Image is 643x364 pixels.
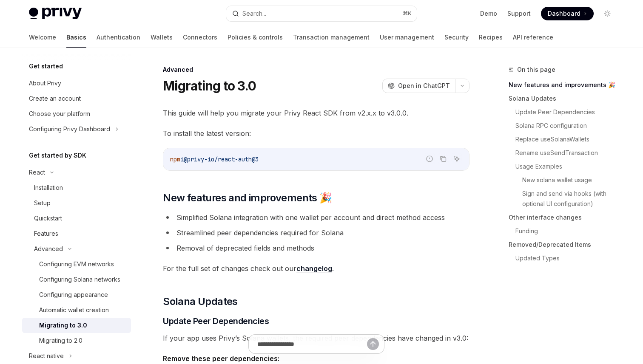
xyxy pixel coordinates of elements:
span: i [180,155,184,163]
h1: Migrating to 3.0 [163,78,256,93]
h5: Get started by SDK [29,150,86,161]
div: Installation [34,183,63,193]
a: Rename useSendTransaction [515,146,621,160]
div: Migrating to 3.0 [39,320,87,330]
a: changelog [296,264,332,273]
a: Removed/Deprecated Items [509,238,621,251]
div: Advanced [163,65,469,74]
a: Update Peer Dependencies [515,105,621,119]
div: Search... [242,8,266,19]
a: User management [380,27,434,48]
div: React [29,167,45,178]
a: Create an account [22,91,131,106]
a: Usage Examples [515,160,621,173]
span: On this page [517,65,555,75]
div: Configuring Privy Dashboard [29,124,110,134]
a: Wallets [151,27,173,48]
span: @privy-io/react-auth@3 [184,155,259,163]
a: Dashboard [541,7,594,20]
a: New solana wallet usage [522,173,621,187]
button: Send message [367,338,379,350]
a: Policies & controls [228,27,283,48]
a: Sign and send via hooks (with optional UI configuration) [522,187,621,211]
a: About Privy [22,76,131,91]
span: ⌘ K [403,10,412,17]
span: npm [170,155,180,163]
a: Transaction management [293,27,370,48]
button: Search...⌘K [226,6,417,21]
a: Connectors [183,27,217,48]
a: Funding [515,224,621,238]
a: Welcome [29,27,56,48]
a: Migrating to 3.0 [22,318,131,333]
div: Configuring EVM networks [39,259,114,269]
div: About Privy [29,78,61,88]
div: Automatic wallet creation [39,305,109,315]
a: Features [22,226,131,241]
span: New features and improvements 🎉 [163,191,332,205]
a: Recipes [479,27,503,48]
a: Solana RPC configuration [515,119,621,133]
div: Advanced [34,244,63,254]
li: Removal of deprecated fields and methods [163,242,469,254]
a: Support [507,9,531,18]
div: Setup [34,198,51,208]
a: Configuring Solana networks [22,272,131,287]
div: Quickstart [34,213,62,223]
span: Solana Updates [163,295,238,308]
a: Replace useSolanaWallets [515,133,621,146]
h5: Get started [29,61,63,71]
a: API reference [513,27,553,48]
div: React native [29,351,64,361]
div: Configuring appearance [39,290,108,300]
span: To install the latest version: [163,127,469,139]
span: Open in ChatGPT [398,82,450,90]
span: Dashboard [548,9,580,18]
div: Configuring Solana networks [39,274,120,285]
div: Migrating to 2.0 [39,336,83,346]
a: Migrating to 2.0 [22,333,131,348]
div: Choose your platform [29,109,90,119]
a: Authentication [97,27,140,48]
span: If your app uses Privy’s Solana wallets, the required peer dependencies have changed in v3.0: [163,332,469,344]
a: Basics [66,27,86,48]
a: Other interface changes [509,211,621,224]
button: Copy the contents from the code block [438,153,449,164]
li: Streamlined peer dependencies required for Solana [163,227,469,239]
a: Demo [480,9,497,18]
button: Report incorrect code [424,153,435,164]
span: This guide will help you migrate your Privy React SDK from v2.x.x to v3.0.0. [163,107,469,119]
a: New features and improvements 🎉 [509,78,621,92]
span: Update Peer Dependencies [163,315,269,327]
a: Installation [22,180,131,195]
button: Toggle dark mode [600,7,614,20]
span: For the full set of changes check out our . [163,262,469,274]
img: light logo [29,8,82,20]
a: Solana Updates [509,92,621,105]
li: Simplified Solana integration with one wallet per account and direct method access [163,212,469,223]
a: Security [444,27,469,48]
a: Choose your platform [22,106,131,121]
a: Quickstart [22,211,131,226]
a: Setup [22,195,131,211]
a: Updated Types [515,251,621,265]
button: Ask AI [451,153,462,164]
a: Automatic wallet creation [22,302,131,318]
a: Configuring EVM networks [22,257,131,272]
a: Configuring appearance [22,287,131,302]
button: Open in ChatGPT [382,79,455,93]
div: Create an account [29,93,81,104]
div: Features [34,229,58,239]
